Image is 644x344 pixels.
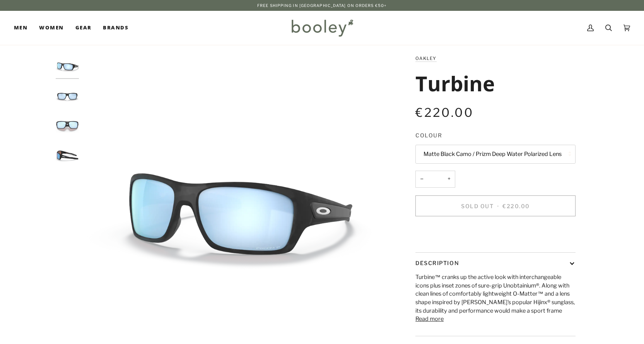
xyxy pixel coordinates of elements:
[461,203,494,209] span: Sold Out
[415,171,428,188] button: −
[415,273,576,315] p: Turbine™ cranks up the active look with interchangeable icons plus inset zones of sure-grip Unobt...
[33,11,69,45] a: Women
[415,253,576,273] button: Description
[443,171,455,188] button: +
[415,70,495,96] h1: Turbine
[415,145,576,164] button: Matte Black Camo / Prizm Deep Water Polarized Lens
[495,203,501,209] span: •
[70,11,97,45] a: Gear
[415,105,473,120] span: €220.00
[415,171,455,188] input: Quantity
[415,131,442,139] span: Colour
[415,56,437,61] a: Oakley
[415,195,576,216] button: Sold Out • €220.00
[288,17,356,39] img: Booley
[75,24,92,32] span: Gear
[502,203,530,209] span: €220.00
[257,2,387,9] p: Free Shipping in [GEOGRAPHIC_DATA] on Orders €50+
[56,54,79,77] img: Oakley Turbine Matte Black Camo / Prizm Deep Water Polarized Lens - Booley Galway
[39,24,63,32] span: Women
[56,113,79,137] img: Oakley Turbine Matte Black Camo / Prizm Deep Water Polarized Lens - Booley Galway
[14,24,27,32] span: Men
[14,11,33,45] a: Men
[103,24,128,32] span: Brands
[56,143,79,166] img: Oakley Turbine Matte Black Camo / Prizm Deep Water Polarized Lens - Booley Galway
[97,11,134,45] a: Brands
[56,84,79,107] img: Oakley Turbine Matte Black Camo / Prizm Deep Water Polarized Lens - Booley Galway
[415,315,444,323] button: Read more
